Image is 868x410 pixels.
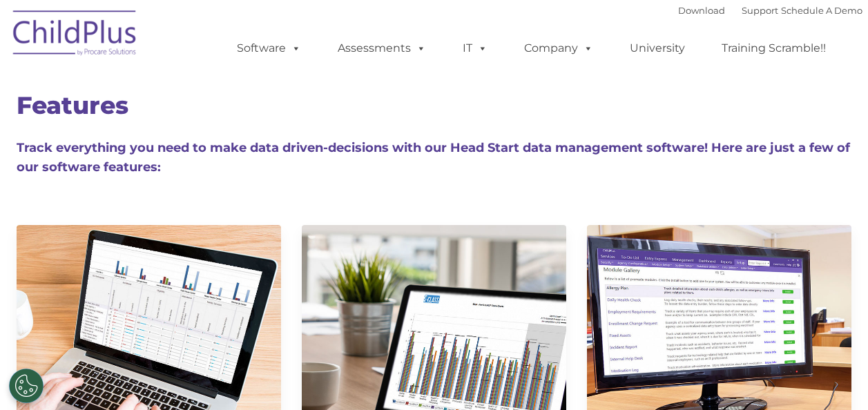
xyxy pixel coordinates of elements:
a: Assessments [324,35,440,62]
a: Training Scramble!! [708,35,840,62]
img: ChildPlus by Procare Solutions [6,1,144,70]
a: IT [449,35,501,62]
a: University [616,35,699,62]
span: Track everything you need to make data driven-decisions with our Head Start data management softw... [17,140,850,175]
a: Software [223,35,315,62]
a: Support [742,5,778,16]
span: Features [17,90,128,120]
button: Cookies Settings [9,369,44,403]
a: Company [510,35,607,62]
a: Schedule A Demo [781,5,862,16]
font: | [678,5,862,16]
a: Download [678,5,725,16]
